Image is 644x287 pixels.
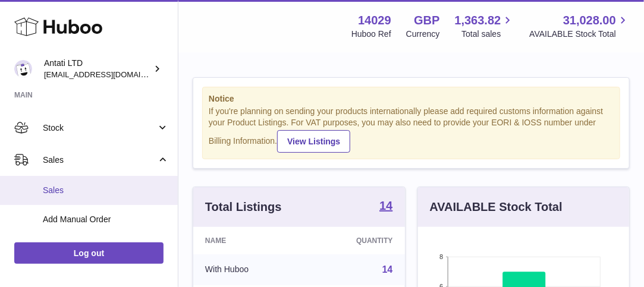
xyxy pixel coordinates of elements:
a: Log out [14,242,164,264]
div: Currency [406,29,440,40]
td: With Huboo [193,254,307,285]
span: 1,363.82 [455,12,501,29]
strong: 14029 [358,12,391,29]
span: AVAILABLE Stock Total [529,29,630,40]
span: Add Manual Order [43,214,169,225]
th: Name [193,227,307,254]
strong: Notice [209,93,614,105]
a: View Listings [277,130,350,153]
div: Antati LTD [44,58,151,80]
div: Huboo Ref [351,29,391,40]
span: Stock [43,122,156,134]
a: 1,363.82 Total sales [455,12,515,40]
h3: AVAILABLE Stock Total [430,199,563,215]
a: 14 [379,200,392,214]
h3: Total Listings [205,199,282,215]
a: 14 [382,264,393,275]
a: 31,028.00 AVAILABLE Stock Total [529,12,630,40]
span: Sales [43,185,169,196]
span: [EMAIL_ADDRESS][DOMAIN_NAME] [44,70,175,79]
span: 31,028.00 [563,12,616,29]
img: internalAdmin-14029@internal.huboo.com [14,60,32,78]
th: Quantity [307,227,405,254]
span: Sales [43,154,156,166]
text: 8 [439,253,443,260]
div: If you're planning on sending your products internationally please add required customs informati... [209,106,614,152]
strong: 14 [379,200,392,212]
strong: GBP [414,12,439,29]
span: Total sales [461,29,514,40]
